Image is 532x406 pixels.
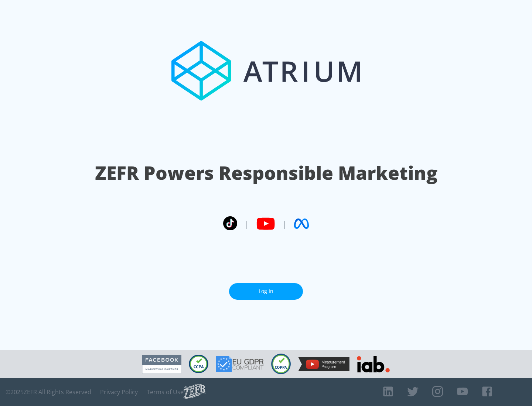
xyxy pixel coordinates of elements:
a: Terms of Use [147,388,184,396]
img: YouTube Measurement Program [298,357,349,371]
span: | [245,218,249,229]
span: | [282,218,287,229]
img: Facebook Marketing Partner [142,355,181,374]
img: GDPR Compliant [216,356,264,372]
img: CCPA Compliant [189,355,208,373]
span: © 2025 ZEFR All Rights Reserved [6,388,91,396]
img: IAB [357,356,390,372]
a: Log In [229,283,303,300]
img: COPPA Compliant [271,354,291,374]
a: Privacy Policy [100,388,138,396]
h1: ZEFR Powers Responsible Marketing [95,160,437,186]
